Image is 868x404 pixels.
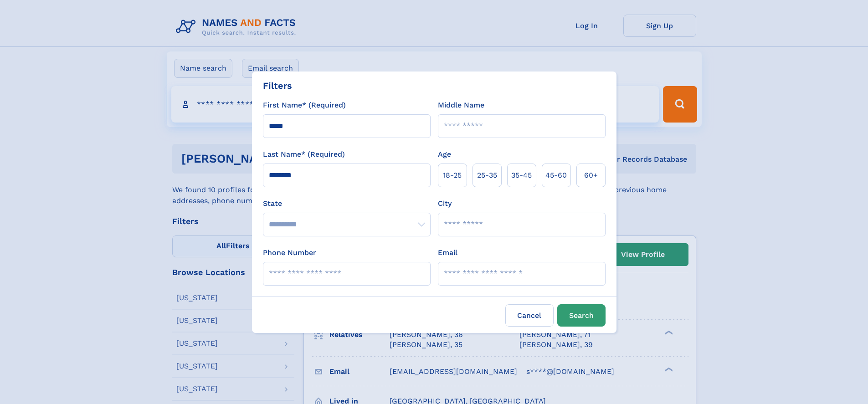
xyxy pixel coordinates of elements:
div: Filters [263,79,292,92]
span: 18‑25 [443,170,462,181]
label: Last Name* (Required) [263,149,345,160]
button: Search [557,304,606,327]
span: 60+ [584,170,598,181]
label: Email [438,247,457,258]
label: Middle Name [438,100,484,111]
label: City [438,198,452,209]
label: Age [438,149,451,160]
label: Cancel [505,304,554,327]
label: Phone Number [263,247,316,258]
label: State [263,198,431,209]
span: 25‑35 [477,170,497,181]
span: 35‑45 [511,170,532,181]
label: First Name* (Required) [263,100,346,111]
span: 45‑60 [545,170,567,181]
